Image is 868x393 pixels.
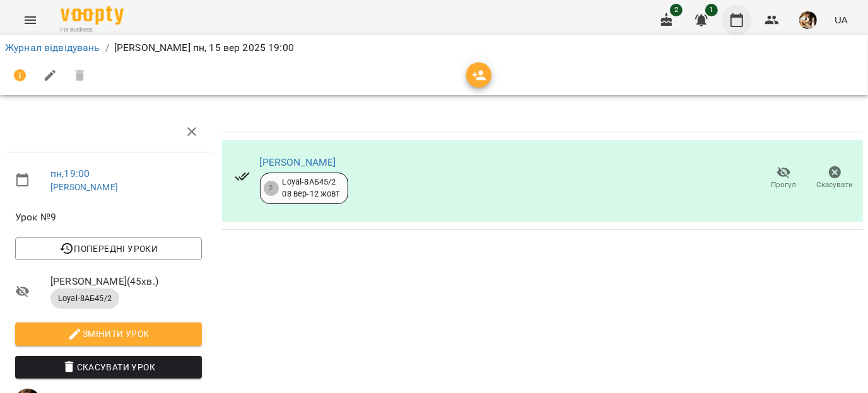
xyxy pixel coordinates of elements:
span: Змінити урок [25,326,192,341]
span: Прогул [771,179,797,190]
a: [PERSON_NAME] [260,156,336,168]
span: Loyal-8АБ45/2 [50,293,119,304]
a: пн , 19:00 [50,168,90,179]
button: Скасувати [809,161,860,196]
button: Скасувати Урок [15,356,202,379]
div: Loyal-8АБ45/2 08 вер - 12 жовт [283,176,340,200]
span: 2 [670,4,683,16]
button: Змінити урок [15,322,202,345]
button: Прогул [758,161,809,196]
span: Попередні уроки [25,241,192,256]
span: For Business [61,26,124,34]
button: Попередні уроки [15,237,202,260]
span: Урок №9 [15,210,202,225]
a: [PERSON_NAME] [50,182,118,192]
span: Скасувати [817,179,853,190]
img: Voopty Logo [61,6,124,25]
span: UA [835,13,848,26]
a: Журнал відвідувань [5,42,100,54]
span: 1 [705,4,718,16]
span: Скасувати Урок [25,360,192,375]
li: / [105,40,109,55]
button: UA [830,8,853,31]
nav: breadcrumb [5,40,863,55]
div: 2 [264,181,279,196]
p: [PERSON_NAME] пн, 15 вер 2025 19:00 [114,40,294,55]
img: 0162ea527a5616b79ea1cf03ccdd73a5.jpg [799,11,817,29]
span: [PERSON_NAME] ( 45 хв. ) [50,274,202,289]
button: Menu [15,5,45,35]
